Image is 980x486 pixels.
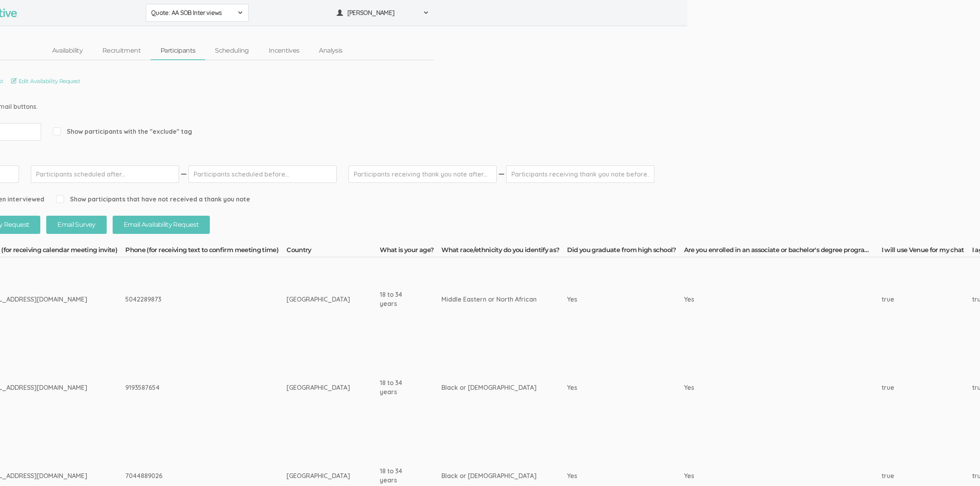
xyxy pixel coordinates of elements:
iframe: Chat Widget [940,448,980,486]
input: Participants scheduled before... [188,165,337,183]
div: true [882,295,942,304]
input: Participants scheduled after... [31,165,179,183]
a: Participants [151,42,205,59]
button: Email Survey [46,216,106,234]
input: Participants receiving thank you note before... [506,165,654,183]
div: 9193587654 [125,383,257,392]
button: Email Availability Request [113,216,210,234]
div: Yes [684,295,852,304]
th: What is your age? [380,246,441,257]
div: [GEOGRAPHIC_DATA] [286,295,350,304]
div: 18 to 34 years [380,378,412,397]
button: [PERSON_NAME] [332,4,434,22]
img: dash.svg [180,165,188,183]
div: Black or [DEMOGRAPHIC_DATA] [441,383,537,392]
th: Phone (for receiving text to confirm meeting time) [125,246,286,257]
button: Quote: AA SOB Interviews [146,4,249,22]
div: Yes [684,383,852,392]
th: What race/ethnicity do you identify as? [441,246,567,257]
a: Availability [42,42,92,59]
div: [GEOGRAPHIC_DATA] [286,471,350,480]
div: Yes [684,471,852,480]
a: Edit Availability Request [11,77,80,85]
th: Did you graduate from high school? [567,246,684,257]
a: Scheduling [205,42,259,59]
span: Show participants that have not received a thank you note [56,195,250,204]
div: Yes [567,383,654,392]
span: [PERSON_NAME] [347,8,418,17]
div: 5042289873 [125,295,257,304]
th: Are you enrolled in an associate or bachelor's degree program? [684,246,882,257]
a: Analysis [309,42,352,59]
div: Yes [567,471,654,480]
input: Participants receiving thank you note after... [349,165,497,183]
span: Show participants with the "exclude" tag [53,127,192,136]
span: Quote: AA SOB Interviews [151,8,233,17]
a: Recruitment [92,42,151,59]
th: I will use Venue for my chat [882,246,972,257]
div: [GEOGRAPHIC_DATA] [286,383,350,392]
div: Yes [567,295,654,304]
div: true [882,471,942,480]
div: 7044889026 [125,471,257,480]
a: Incentives [259,42,309,59]
img: dash.svg [498,165,505,183]
div: 18 to 34 years [380,467,412,485]
div: Black or [DEMOGRAPHIC_DATA] [441,471,537,480]
div: 18 to 34 years [380,290,412,308]
div: Middle Eastern or North African [441,295,537,304]
th: Country [286,246,380,257]
div: true [882,383,942,392]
